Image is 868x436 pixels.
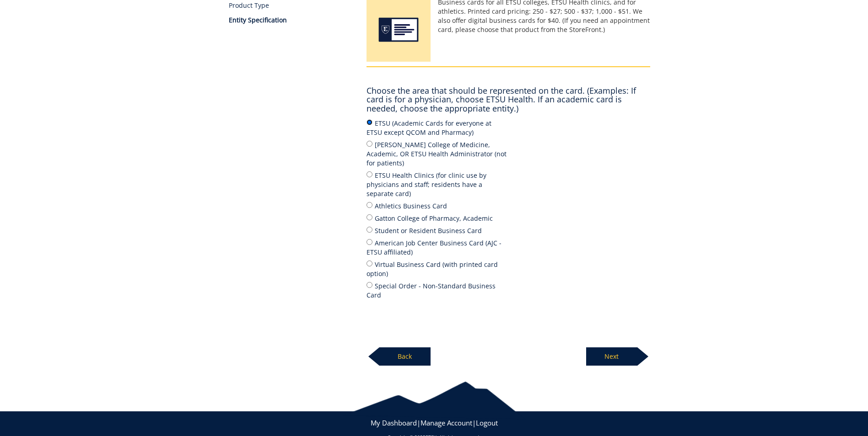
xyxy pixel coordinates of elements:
label: [PERSON_NAME] College of Medicine, Academic, OR ETSU Health Administrator (not for patients) [367,139,508,168]
p: Entity Specification [229,16,353,25]
input: Special Order - Non-Standard Business Card [367,282,372,288]
a: Product Type [229,1,353,10]
input: [PERSON_NAME] College of Medicine, Academic, OR ETSU Health Administrator (not for patients) [367,141,372,147]
input: American Job Center Business Card (AJC - ETSU affiliated) [367,239,372,245]
input: Virtual Business Card (with printed card option) [367,261,372,266]
label: Student or Resident Business Card [367,225,508,235]
a: Logout [476,418,498,427]
input: Athletics Business Card [367,202,372,208]
p: Back [379,347,431,366]
p: Next [586,347,637,366]
input: ETSU (Academic Cards for everyone at ETSU except QCOM and Pharmacy) [367,119,372,125]
label: American Job Center Business Card (AJC - ETSU affiliated) [367,238,508,257]
label: Virtual Business Card (with printed card option) [367,259,508,278]
label: Athletics Business Card [367,201,508,211]
label: Gatton College of Pharmacy, Academic [367,213,508,223]
label: ETSU Health Clinics (for clinic use by physicians and staff; residents have a separate card) [367,170,508,198]
h4: Choose the area that should be represented on the card. (Examples: If card is for a physician, ch... [367,86,650,113]
a: My Dashboard [371,418,417,427]
input: Student or Resident Business Card [367,227,372,233]
input: ETSU Health Clinics (for clinic use by physicians and staff; residents have a separate card) [367,171,372,177]
input: Gatton College of Pharmacy, Academic [367,214,372,220]
label: ETSU (Academic Cards for everyone at ETSU except QCOM and Pharmacy) [367,118,508,137]
a: Manage Account [421,418,472,427]
label: Special Order - Non-Standard Business Card [367,281,508,300]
